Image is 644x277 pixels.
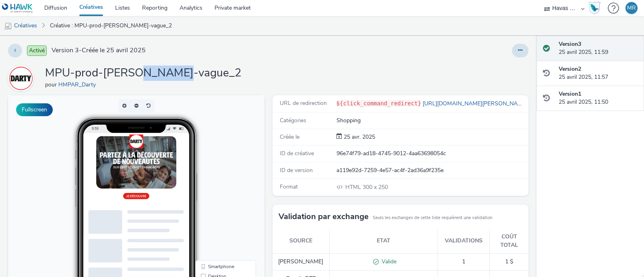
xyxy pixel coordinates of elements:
td: [PERSON_NAME] [272,254,329,271]
span: Catégories [280,117,306,124]
span: Desktop [200,179,218,183]
span: URL de redirection [280,99,327,107]
button: Fullscreen [16,103,53,116]
div: Création 25 avril 2025, 11:50 [342,133,375,141]
span: Format [280,183,298,191]
div: 96e74f79-ad18-4745-9012-4aa63698054c [336,150,528,158]
th: Validations [438,229,490,253]
span: Valide [379,258,396,265]
h1: MPU-prod-[PERSON_NAME]-vague_2 [45,66,242,81]
img: HMPAR_Darty [9,67,33,90]
span: pour [45,81,58,88]
span: QR Code [200,188,219,193]
span: 300 x 250 [345,183,388,191]
th: Coût total [490,229,528,253]
span: 9:59 [84,31,91,35]
span: ID de version [280,166,313,174]
div: Shopping [336,117,528,125]
li: Smartphone [189,166,246,176]
span: ID de créative [280,150,314,157]
img: mobile [4,22,12,30]
div: MR [627,2,636,14]
th: Etat [329,229,438,253]
div: 25 avril 2025, 11:59 [559,40,638,57]
img: Hawk Academy [588,2,601,14]
li: Desktop [189,176,246,186]
th: Source [272,229,329,253]
div: a119e92d-7259-4e57-ac4f-2ad36a9f235e [336,166,528,174]
strong: Version 1 [559,90,581,98]
span: Smartphone [200,169,226,174]
span: Créée le [280,133,299,141]
span: 1 $ [505,258,513,265]
div: 25 avril 2025, 11:57 [559,65,638,82]
img: undefined Logo [2,3,33,13]
span: HTML [345,183,363,191]
span: 1 [462,258,465,265]
code: ${click_command_redirect} [336,100,421,107]
span: Activé [27,45,47,56]
small: Seuls les exchanges de cette liste requièrent une validation [373,215,492,221]
li: QR Code [189,186,246,195]
strong: Version 2 [559,65,581,73]
a: Créative : MPU-prod-[PERSON_NAME]-vague_2 [46,16,176,35]
strong: Version 3 [559,40,581,48]
a: [URL][DOMAIN_NAME][PERSON_NAME] [421,100,530,107]
a: HMPAR_Darty [58,81,99,88]
span: 25 avr. 2025 [342,133,375,141]
div: 25 avril 2025, 11:50 [559,90,638,107]
a: Hawk Academy [588,2,604,14]
h3: Validation par exchange [279,211,369,223]
span: Version 3 - Créée le 25 avril 2025 [52,46,146,55]
a: HMPAR_Darty [8,74,37,82]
